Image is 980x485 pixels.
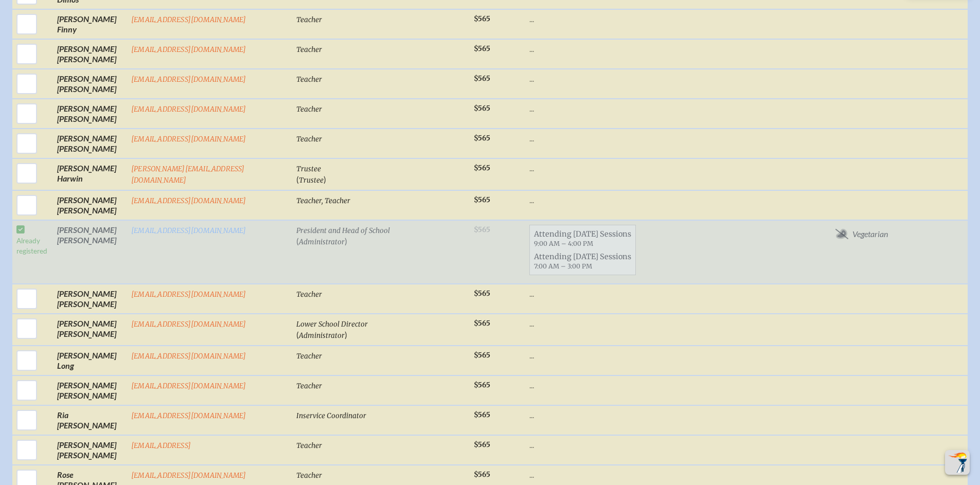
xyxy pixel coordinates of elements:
td: [PERSON_NAME] [PERSON_NAME] [53,435,127,465]
span: Teacher [296,105,322,114]
p: ... [529,195,779,205]
td: [PERSON_NAME] [PERSON_NAME] [53,69,127,99]
span: $565 [474,44,490,53]
a: [EMAIL_ADDRESS][DOMAIN_NAME] [131,290,246,299]
span: ( [296,236,299,246]
span: Teacher, Teacher [296,196,350,205]
img: To the top [947,452,968,473]
span: 9:00 AM – 4:00 PM [534,240,593,247]
a: [EMAIL_ADDRESS][DOMAIN_NAME] [131,45,246,54]
td: [PERSON_NAME] [PERSON_NAME] [53,39,127,69]
span: Teacher [296,75,322,84]
span: Lower School Director [296,320,368,329]
p: ... [529,380,779,390]
a: [EMAIL_ADDRESS][DOMAIN_NAME] [131,226,246,235]
span: ( [296,174,299,184]
p: ... [529,470,779,480]
a: [EMAIL_ADDRESS][DOMAIN_NAME] [131,135,246,143]
span: $565 [474,104,490,113]
p: ... [529,163,779,173]
td: [PERSON_NAME] Long [53,346,127,375]
span: $565 [474,410,490,419]
a: [EMAIL_ADDRESS][DOMAIN_NAME] [131,75,246,84]
td: [PERSON_NAME] [PERSON_NAME] [53,314,127,346]
span: President and Head of School [296,226,390,235]
span: ) [345,330,347,339]
button: Scroll Top [945,450,970,475]
td: [PERSON_NAME] [PERSON_NAME] [53,220,127,284]
span: Teacher [296,352,322,361]
a: [EMAIL_ADDRESS][DOMAIN_NAME] [131,320,246,329]
a: [EMAIL_ADDRESS][DOMAIN_NAME] [131,382,246,390]
td: [PERSON_NAME] Harwin [53,158,127,190]
p: ... [529,289,779,299]
span: Attending [DATE] Sessions [530,227,635,250]
span: Trustee [299,176,324,185]
p: ... [529,410,779,420]
span: $565 [474,319,490,328]
p: ... [529,350,779,361]
a: [EMAIL_ADDRESS][DOMAIN_NAME] [131,105,246,114]
span: $565 [474,351,490,360]
a: [EMAIL_ADDRESS][DOMAIN_NAME] [131,352,246,361]
span: Trustee [296,165,321,173]
span: $565 [474,164,490,172]
span: Vegetarian [852,229,888,239]
span: Inservice Coordinator [296,411,366,420]
p: ... [529,44,779,54]
td: Ria [PERSON_NAME] [53,405,127,435]
td: [PERSON_NAME] [PERSON_NAME] [53,375,127,405]
p: ... [529,440,779,450]
td: [PERSON_NAME] [PERSON_NAME] [53,99,127,129]
span: Attending [DATE] Sessions [530,250,635,273]
a: [EMAIL_ADDRESS][DOMAIN_NAME] [131,15,246,24]
span: Teacher [296,15,322,24]
span: Teacher [296,135,322,143]
span: $565 [474,14,490,23]
p: ... [529,103,779,114]
a: [PERSON_NAME][EMAIL_ADDRESS][DOMAIN_NAME] [131,165,245,185]
a: [EMAIL_ADDRESS][DOMAIN_NAME] [131,471,246,480]
span: Administrator [299,238,345,246]
span: $565 [474,289,490,298]
span: Teacher [296,441,322,450]
span: $565 [474,470,490,479]
a: [EMAIL_ADDRESS] [131,441,191,450]
td: [PERSON_NAME] [PERSON_NAME] [53,129,127,158]
span: $565 [474,440,490,449]
p: ... [529,133,779,143]
span: ) [345,236,347,246]
p: ... [529,14,779,24]
span: Teacher [296,471,322,480]
span: Teacher [296,290,322,299]
p: ... [529,74,779,84]
td: [PERSON_NAME] [PERSON_NAME] [53,190,127,220]
a: [EMAIL_ADDRESS][DOMAIN_NAME] [131,411,246,420]
span: Administrator [299,331,345,340]
span: $565 [474,195,490,204]
span: $565 [474,381,490,389]
span: $565 [474,134,490,142]
p: ... [529,318,779,329]
a: [EMAIL_ADDRESS][DOMAIN_NAME] [131,196,246,205]
span: Teacher [296,382,322,390]
span: Teacher [296,45,322,54]
span: ) [324,174,326,184]
span: 7:00 AM – 3:00 PM [534,262,592,270]
td: [PERSON_NAME] Finny [53,9,127,39]
span: $565 [474,74,490,83]
td: [PERSON_NAME] [PERSON_NAME] [53,284,127,314]
span: ( [296,330,299,339]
